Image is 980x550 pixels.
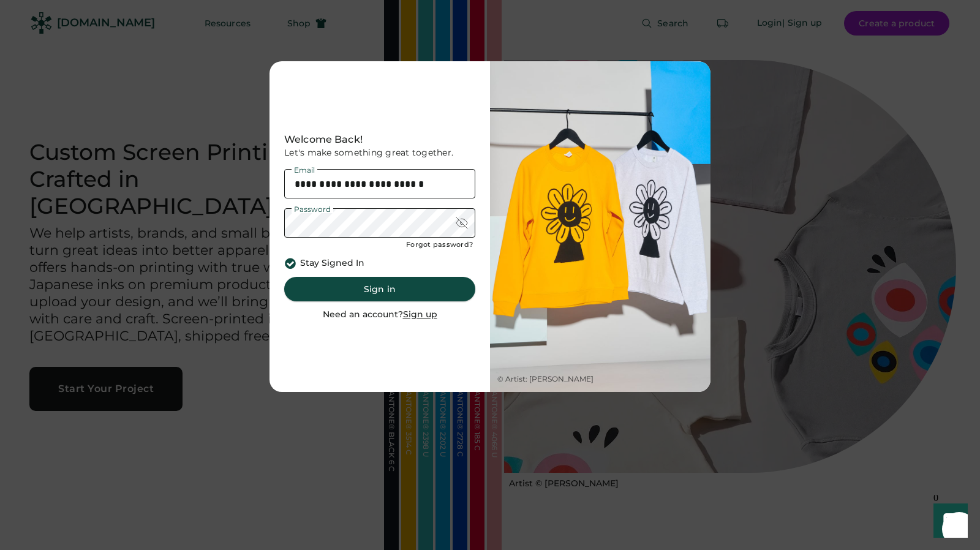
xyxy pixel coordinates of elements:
div: © Artist: [PERSON_NAME] [497,374,594,385]
img: Web-Rendered_Studio-51sRGB.jpg [490,61,710,392]
iframe: Front Chat [922,495,974,548]
div: Let's make something great together. [284,147,475,159]
div: Need an account? [323,309,437,321]
button: Sign in [284,277,475,301]
div: Email [292,167,317,174]
div: Forgot password? [406,240,473,250]
div: Welcome Back! [284,132,475,147]
div: Password [292,206,333,213]
u: Sign up [403,309,437,320]
div: Stay Signed In [300,257,364,269]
